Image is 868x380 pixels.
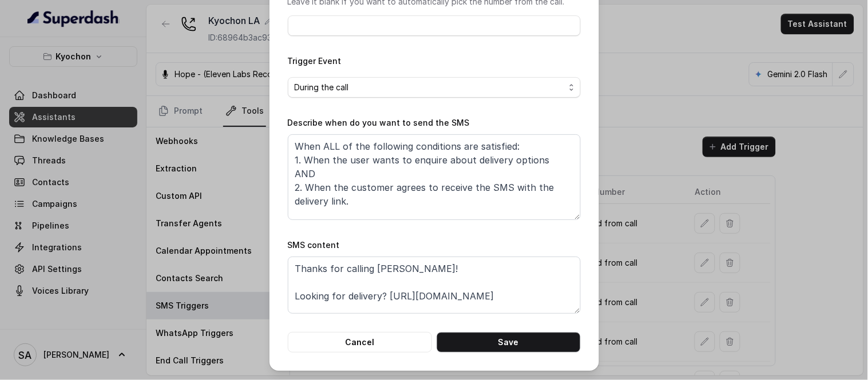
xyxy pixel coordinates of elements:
[437,332,581,353] button: Save
[288,56,342,66] label: Trigger Event
[288,77,581,98] button: During the call
[288,240,340,250] label: SMS content
[288,134,581,220] textarea: When ALL of the following conditions are satisfied: 1. When the user wants to enquire about deliv...
[288,118,470,127] label: Describe when do you want to send the SMS
[288,332,432,353] button: Cancel
[295,81,565,94] span: During the call
[288,257,581,314] textarea: Thanks for calling [PERSON_NAME]! Looking for delivery? [URL][DOMAIN_NAME]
